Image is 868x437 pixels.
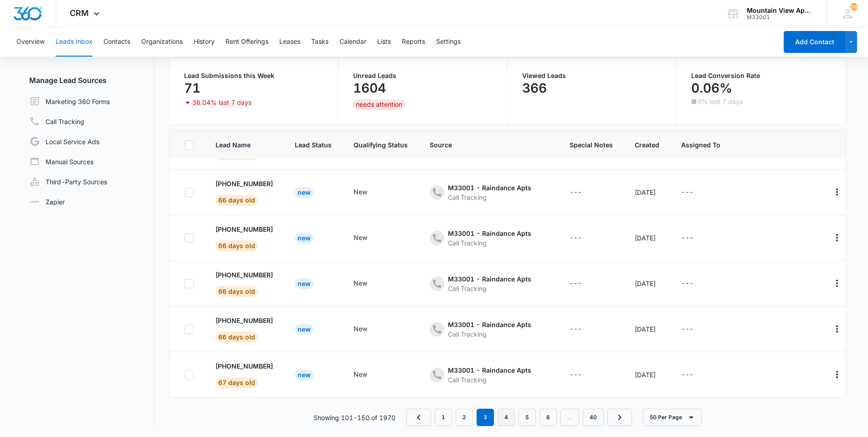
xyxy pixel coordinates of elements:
[681,369,693,380] div: ---
[216,179,273,188] p: [PHONE_NUMBER]
[216,316,273,325] p: [PHONE_NUMBER]
[295,325,313,333] a: New
[681,324,710,335] div: - - Select to Edit Field
[353,73,493,79] p: Unread Leads
[430,140,548,150] span: Source
[570,278,582,289] div: ---
[830,230,844,245] button: Actions
[216,240,258,251] span: 66 days old
[354,278,367,288] div: New
[354,324,367,333] div: New
[295,278,313,289] div: New
[830,367,844,382] button: Actions
[279,27,300,57] button: Leases
[435,409,452,426] a: Page 1
[354,324,384,335] div: - - Select to Edit Field
[522,81,547,95] p: 366
[354,369,384,380] div: - - Select to Edit Field
[216,140,273,150] span: Lead Name
[103,27,130,57] button: Contacts
[850,3,858,10] span: 29
[354,278,384,289] div: - - Select to Edit Field
[448,183,531,192] div: M33001 - Raindance Apts
[448,274,531,284] div: M33001 - Raindance Apts
[607,409,632,426] a: Next Page
[635,370,659,380] div: [DATE]
[635,279,659,288] div: [DATE]
[295,324,313,335] div: New
[448,375,531,385] div: Call Tracking
[681,187,710,198] div: - - Select to Edit Field
[311,27,329,57] button: Tasks
[313,413,395,422] p: Showing 101-150 of 1970
[29,156,93,167] a: Manual Sources
[570,233,582,244] div: ---
[354,233,367,242] div: New
[29,176,107,187] a: Third-Party Sources
[830,185,844,199] button: Actions
[691,81,732,95] p: 0.06%
[448,320,531,329] div: M33001 - Raindance Apts
[16,27,45,57] button: Overview
[498,409,515,426] a: Page 4
[698,99,743,105] p: 0% last 7 days
[519,409,536,426] a: Page 5
[681,140,720,150] span: Assigned To
[216,377,258,388] span: 67 days old
[226,27,268,57] button: Rent Offerings
[29,116,84,127] a: Call Tracking
[295,280,313,287] a: New
[406,409,632,426] nav: Pagination
[681,233,693,244] div: ---
[354,140,408,150] span: Qualifying Status
[681,233,710,244] div: - - Select to Edit Field
[583,409,604,426] a: Page 40
[635,187,659,197] div: [DATE]
[456,409,473,426] a: Page 2
[192,99,252,106] p: 36.04% last 7 days
[448,284,531,293] div: Call Tracking
[216,224,273,234] p: [PHONE_NUMBER]
[570,187,598,198] div: - - Select to Edit Field
[570,369,582,380] div: ---
[570,187,582,198] div: ---
[830,276,844,291] button: Actions
[635,324,659,334] div: [DATE]
[216,361,273,371] p: [PHONE_NUMBER]
[194,27,215,57] button: History
[570,324,582,335] div: ---
[295,233,313,244] div: New
[522,73,662,79] p: Viewed Leads
[295,234,313,242] a: New
[448,365,531,375] div: M33001 - Raindance Apts
[295,371,313,379] a: New
[430,365,548,385] div: - - Select to Edit Field
[643,409,702,426] button: 50 Per Page
[295,187,313,198] div: New
[784,31,845,53] button: Add Contact
[216,270,273,295] a: [PHONE_NUMBER]66 days old
[377,27,391,57] button: Lists
[353,81,386,95] p: 1604
[406,409,431,426] a: Previous Page
[681,278,693,289] div: ---
[295,140,332,150] span: Lead Status
[184,81,200,95] p: 71
[29,96,110,107] a: Marketing 360 Forms
[430,183,548,202] div: - - Select to Edit Field
[681,278,710,289] div: - - Select to Edit Field
[430,229,548,248] div: - - Select to Edit Field
[448,238,531,248] div: Call Tracking
[22,75,154,86] h3: Manage Lead Sources
[430,274,548,293] div: - - Select to Edit Field
[295,369,313,380] div: New
[29,197,65,207] a: Zapier
[681,324,693,335] div: ---
[216,316,273,341] a: [PHONE_NUMBER]66 days old
[691,73,831,79] p: Lead Conversion Rate
[747,14,813,21] div: account id
[570,369,598,380] div: - - Select to Edit Field
[570,140,613,150] span: Special Notes
[448,229,531,238] div: M33001 - Raindance Apts
[570,278,598,289] div: - - Select to Edit Field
